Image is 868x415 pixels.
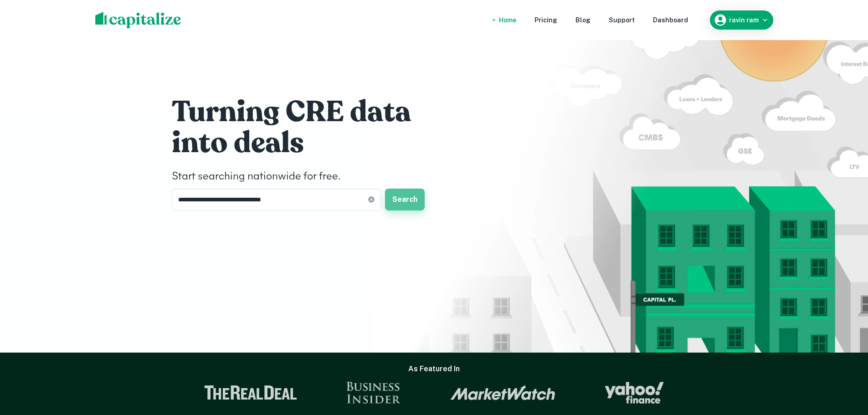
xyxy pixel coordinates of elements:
[605,382,664,404] img: Yahoo Finance
[534,15,557,25] a: Pricing
[95,12,181,28] img: capitalize-logo.png
[172,94,445,130] h1: Turning CRE data
[575,15,591,25] a: Blog
[204,385,297,400] img: The Real Deal
[822,342,868,386] iframe: Chat Widget
[450,385,555,400] img: Market Watch
[609,15,635,25] a: Support
[499,15,516,25] a: Home
[172,125,445,161] h1: into deals
[172,169,445,185] h4: Start searching nationwide for free.
[653,15,688,25] a: Dashboard
[408,364,460,374] h6: As Featured In
[710,10,773,30] button: ravin ram
[346,382,401,404] img: Business Insider
[385,189,425,210] button: Search
[729,17,759,23] h6: ravin ram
